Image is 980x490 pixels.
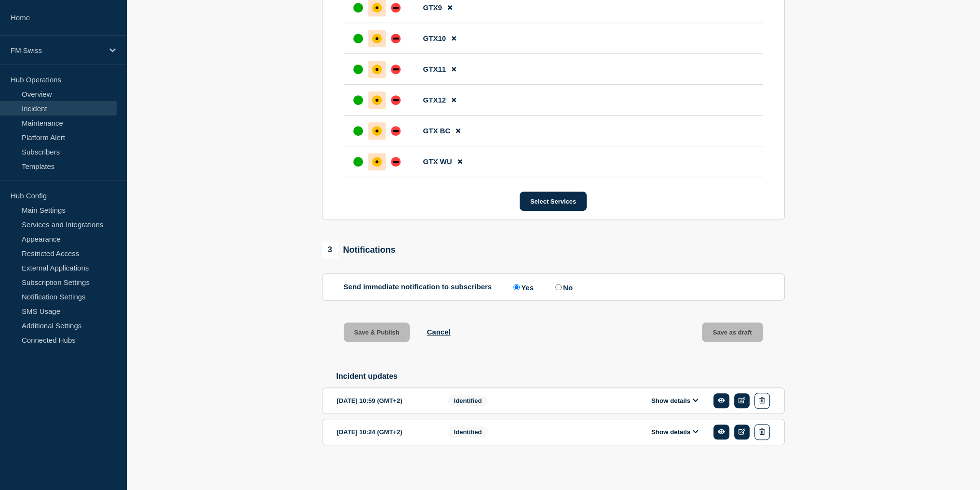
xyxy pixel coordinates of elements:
[513,284,520,290] input: Yes
[511,283,534,292] label: Yes
[372,64,382,74] div: affected
[448,395,488,406] span: Identified
[702,322,763,342] button: Save as draft
[353,157,363,167] div: up
[322,242,338,258] span: 3
[555,284,562,290] input: No
[448,426,488,438] span: Identified
[353,64,363,74] div: up
[391,95,401,105] div: down
[372,95,382,105] div: affected
[344,322,410,342] button: Save & Publish
[648,397,701,405] button: Show details
[520,192,587,211] button: Select Services
[391,34,401,43] div: down
[423,127,451,135] span: GTX BC
[423,96,446,104] span: GTX12
[423,3,442,12] span: GTX9
[372,157,382,167] div: affected
[423,34,446,42] span: GTX10
[353,95,363,105] div: up
[423,157,452,166] span: GTX WU
[427,328,450,336] button: Cancel
[372,126,382,136] div: affected
[337,424,433,440] div: [DATE] 10:24 (GMT+2)
[648,428,701,436] button: Show details
[322,242,396,258] div: Notifications
[372,34,382,43] div: affected
[353,34,363,43] div: up
[372,3,382,13] div: affected
[353,3,363,13] div: up
[391,64,401,74] div: down
[553,283,573,292] label: No
[391,157,401,167] div: down
[391,126,401,136] div: down
[11,46,103,54] p: FM Swiss
[344,283,763,292] div: Send immediate notification to subscribers
[353,126,363,136] div: up
[336,372,785,381] h2: Incident updates
[423,65,446,73] span: GTX11
[344,283,492,292] p: Send immediate notification to subscribers
[391,3,401,13] div: down
[337,393,433,409] div: [DATE] 10:59 (GMT+2)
